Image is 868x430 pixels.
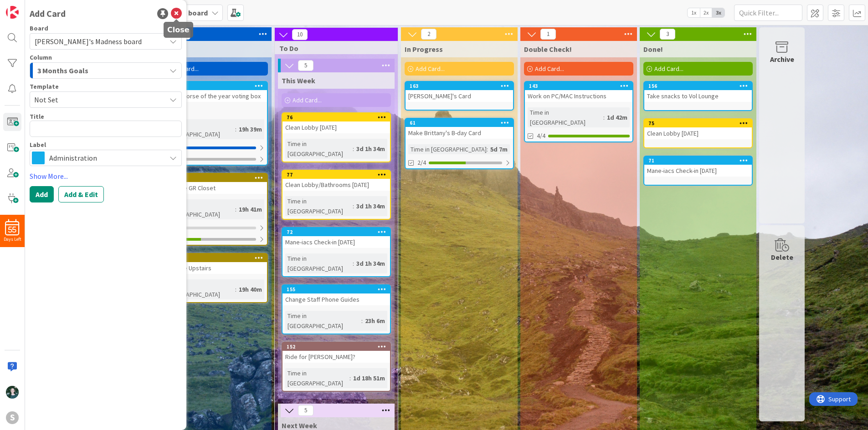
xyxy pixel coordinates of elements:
span: 3x [712,8,724,17]
div: 5d 7m [488,144,510,154]
img: Visit kanbanzone.com [6,6,19,19]
span: 5 [298,60,313,71]
div: 3d 1h 34m [354,144,387,154]
div: 1d 42m [605,112,630,122]
div: 75Clean Lobby [DATE] [644,119,752,139]
div: 61 [410,120,513,126]
span: To Do [279,44,386,53]
div: Archive [770,54,794,65]
div: 61 [406,119,513,127]
span: : [361,316,363,326]
div: Time in [GEOGRAPHIC_DATA] [408,144,487,154]
div: 143 [525,82,632,90]
span: [PERSON_NAME]'s Madness board [35,37,142,46]
div: Delete [771,252,793,263]
span: 2x [700,8,712,17]
div: 143Work on PC/MAC Instructions [525,82,632,102]
div: 75 [644,119,752,127]
div: Time in [GEOGRAPHIC_DATA] [285,368,349,388]
div: Time in [GEOGRAPHIC_DATA] [285,253,353,273]
div: Time in [GEOGRAPHIC_DATA] [162,199,235,219]
div: 155 [282,285,390,293]
div: 152 [282,343,390,351]
div: Mane-iacs Check-in [DATE] [644,165,752,177]
input: Quick Filter... [734,5,802,21]
div: 19h 40m [236,284,264,294]
div: KM [159,105,267,116]
div: 76Clean Lobby [DATE] [282,113,390,133]
span: 3 [660,29,675,40]
div: Clean Lobby [DATE] [644,127,752,139]
div: 0/1 [159,222,267,233]
span: This Week [282,76,315,85]
span: 55 [8,227,16,233]
div: 152 [287,344,390,350]
div: Time in [GEOGRAPHIC_DATA] [528,107,603,127]
div: 3d 1h 34m [354,258,387,268]
div: 19h 41m [236,204,264,214]
div: 32 [159,254,267,262]
div: Clean Lobby/Bathrooms [DATE] [282,179,390,191]
span: 2/4 [417,158,426,167]
span: Label [30,142,46,148]
div: 156 [648,83,752,89]
div: 156Take snacks to Vol Lounge [644,82,752,102]
div: 72Mane-iacs Check-in [DATE] [282,228,390,248]
button: Add [30,186,54,202]
span: 2 [421,29,437,40]
span: Not Set [34,94,159,106]
div: 31Organize GR Closet [159,174,267,194]
span: 10 [292,29,308,40]
span: : [235,284,236,294]
div: 163 [406,82,513,90]
div: Organize GR Closet [159,182,267,194]
div: Time in [GEOGRAPHIC_DATA] [162,119,235,139]
div: 31 [164,175,267,181]
div: Take snacks to Vol Lounge [644,90,752,102]
div: 32 [164,255,267,261]
div: Work on PC/MAC Instructions [525,90,632,102]
span: Add Card... [293,96,322,104]
div: 156 [644,82,752,90]
span: Template [30,83,59,90]
span: : [353,258,354,268]
div: Time in [GEOGRAPHIC_DATA] [285,311,361,331]
div: Time in [GEOGRAPHIC_DATA] [285,196,353,216]
div: 155 [287,286,390,293]
div: 155Change Staff Phone Guides [282,285,390,305]
span: : [235,204,236,214]
span: : [603,112,605,122]
div: 77Clean Lobby/Bathrooms [DATE] [282,171,390,191]
div: 77 [287,172,390,178]
img: KM [6,386,19,399]
button: 3 Months Goals [30,62,182,79]
button: Add & Edit [58,186,104,202]
div: 3d 1h 34m [354,201,387,211]
div: Add Card [30,7,66,20]
div: 143 [529,83,632,89]
span: Done! [643,45,663,54]
div: 1d 18h 51m [351,373,387,383]
span: Support [19,1,41,12]
div: 163[PERSON_NAME]'s Card [406,82,513,102]
h5: Close [167,25,190,34]
div: 160 [159,82,267,90]
span: Administration [49,152,161,164]
div: 71 [648,157,752,164]
span: : [353,201,354,211]
div: 76 [282,113,390,121]
div: 152Ride for [PERSON_NAME]? [282,343,390,363]
div: 77 [282,171,390,179]
div: 160 [164,83,267,89]
span: Column [30,54,52,61]
label: Title [30,112,44,121]
span: 5 [298,405,313,416]
div: Mane-iacs Check-in [DATE] [282,236,390,248]
div: 61Make Brittany's B-day Card [406,119,513,139]
div: [PERSON_NAME]'s Card [406,90,513,102]
span: : [487,144,488,154]
div: 23h 6m [363,316,387,326]
div: 75 [648,120,752,126]
div: 76 [287,114,390,121]
div: 0/1 [159,142,267,153]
